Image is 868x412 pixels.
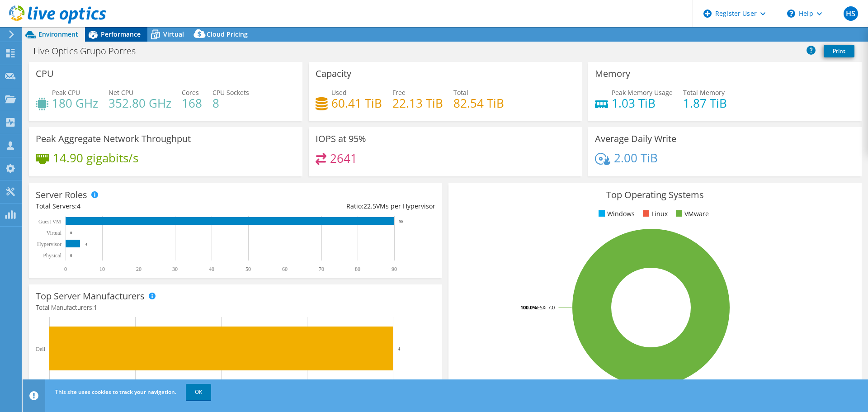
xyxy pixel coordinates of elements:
[36,291,145,301] h3: Top Server Manufacturers
[29,46,150,56] h1: Live Optics Grupo Porres
[455,190,855,200] h3: Top Operating Systems
[64,266,67,272] text: 0
[612,88,673,97] span: Peak Memory Usage
[38,30,78,38] span: Environment
[94,303,97,312] span: 1
[316,134,366,144] h3: IOPS at 95%
[612,98,673,108] h4: 1.03 TiB
[101,30,141,38] span: Performance
[595,134,676,144] h3: Average Daily Write
[182,98,202,108] h4: 168
[824,45,854,57] a: Print
[282,266,288,272] text: 60
[595,69,630,79] h3: Memory
[363,202,376,210] span: 22.5
[212,98,249,108] h4: 8
[70,253,72,258] text: 0
[77,202,80,210] span: 4
[331,98,382,108] h4: 60.41 TiB
[36,190,87,200] h3: Server Roles
[319,266,324,272] text: 70
[99,266,105,272] text: 10
[641,209,668,219] li: Linux
[316,69,351,79] h3: Capacity
[537,304,555,311] tspan: ESXi 7.0
[36,134,191,144] h3: Peak Aggregate Network Throughput
[70,231,72,235] text: 0
[398,346,401,351] text: 4
[108,88,133,97] span: Net CPU
[399,219,403,224] text: 90
[182,88,199,97] span: Cores
[787,9,795,18] svg: \n
[36,69,54,79] h3: CPU
[186,384,211,400] a: OK
[37,241,61,247] text: Hypervisor
[331,88,347,97] span: Used
[614,153,658,163] h4: 2.00 TiB
[55,388,176,396] span: This site uses cookies to track your navigation.
[683,88,725,97] span: Total Memory
[245,266,251,272] text: 50
[596,209,635,219] li: Windows
[36,201,236,211] div: Total Servers:
[355,266,360,272] text: 80
[207,30,248,38] span: Cloud Pricing
[38,218,61,225] text: Guest VM
[392,98,443,108] h4: 22.13 TiB
[172,266,178,272] text: 30
[43,252,61,259] text: Physical
[108,98,171,108] h4: 352.80 GHz
[453,98,504,108] h4: 82.54 TiB
[36,346,45,352] text: Dell
[392,266,397,272] text: 90
[844,6,858,21] span: HS
[520,304,537,311] tspan: 100.0%
[85,242,87,246] text: 4
[47,230,62,236] text: Virtual
[53,153,138,163] h4: 14.90 gigabits/s
[212,88,249,97] span: CPU Sockets
[52,98,98,108] h4: 180 GHz
[52,88,80,97] span: Peak CPU
[236,201,435,211] div: Ratio: VMs per Hypervisor
[136,266,142,272] text: 20
[453,88,468,97] span: Total
[36,303,435,313] h4: Total Manufacturers:
[683,98,727,108] h4: 1.87 TiB
[330,153,357,163] h4: 2641
[163,30,184,38] span: Virtual
[674,209,709,219] li: VMware
[392,88,406,97] span: Free
[209,266,214,272] text: 40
